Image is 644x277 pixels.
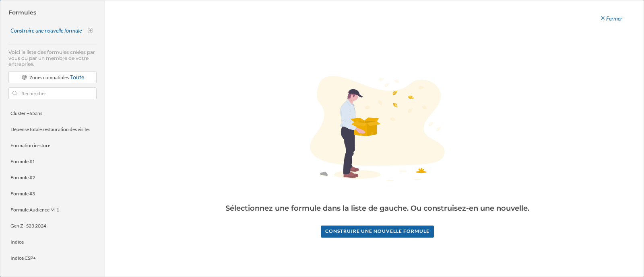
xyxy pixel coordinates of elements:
[225,203,529,213] h3: Sélectionnez une formule dans la liste de gauche. Ou construisez-en une nouvelle.
[10,110,42,116] div: Cluster +65ans
[10,174,35,181] div: Formule #2
[10,126,112,132] div: Dépense totale restauration des visiteurs du Mall
[10,27,83,35] div: Construire une nouvelle formule
[8,8,97,16] h4: Formules
[13,6,52,13] span: Assistance
[10,142,50,148] div: Formation in-store
[8,49,97,67] p: Voici la liste des formules créées par vous ou par un membre de votre entreprise.
[10,191,35,197] div: Formule #3
[10,158,35,164] div: Formule #1
[10,223,46,229] div: Gen Z - S23 2024
[10,239,24,245] div: Indice
[10,207,59,213] div: Formule Audience M-1
[70,74,84,80] span: Toute
[29,73,84,81] div: Zones compatibles:
[10,255,36,261] div: Indice CSP+
[594,12,627,26] div: Fermer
